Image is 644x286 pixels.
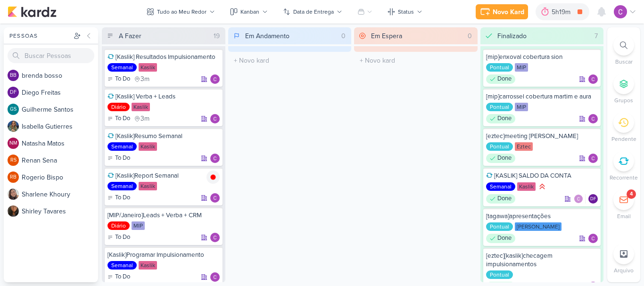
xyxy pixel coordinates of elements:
[590,197,596,202] p: DF
[8,87,19,98] div: Diego Freitas
[486,63,513,72] div: Pontual
[10,107,17,112] p: GS
[588,234,598,243] div: Responsável: Carlos Lima
[588,234,598,243] img: Carlos Lima
[22,71,98,81] div: b r e n d a b o s s o
[10,175,17,180] p: RB
[206,171,220,184] img: tracking
[8,155,19,166] div: Renan Sena
[552,7,573,17] div: 5h19m
[486,74,515,84] div: Done
[107,103,130,111] div: Diário
[615,57,633,66] p: Buscar
[107,63,137,72] div: Semanal
[8,138,19,149] div: Natasha Matos
[8,104,19,115] div: Guilherme Santos
[486,182,515,191] div: Semanal
[611,135,636,143] p: Pendente
[210,233,220,242] img: Carlos Lima
[210,114,220,123] img: Carlos Lima
[107,182,137,190] div: Semanal
[140,76,149,82] span: 3m
[588,194,598,204] div: Diego Freitas
[22,88,98,98] div: D i e g o F r e i t a s
[630,190,633,198] div: 4
[107,193,130,203] div: To Do
[210,154,220,163] div: Responsável: Carlos Lima
[610,173,638,182] p: Recorrente
[476,4,528,19] button: Novo Kard
[107,211,220,220] div: [MIP/Janeiro]Leads + Verba + CRM
[210,233,220,242] div: Responsável: Carlos Lima
[107,92,220,101] div: [Kaslik] Verba + Leads
[537,182,547,191] div: Prioridade Alta
[486,132,598,140] div: [eztec]meeting Isa
[115,114,130,123] p: To Do
[8,48,94,63] input: Buscar Pessoas
[486,172,598,180] div: [KASLIK] SALDO DA CONTA
[210,74,220,84] div: Responsável: Carlos Lima
[8,6,57,17] img: kardz.app
[517,182,536,191] div: Kaslik
[22,139,98,148] div: N a t a s h a M a t o s
[107,74,130,84] div: To Do
[107,251,220,259] div: [Kaslik]Programar Impulsionamento
[210,193,220,203] div: Responsável: Carlos Lima
[107,221,130,230] div: Diário
[22,155,98,165] div: R e n a n S e n a
[115,272,130,282] p: To Do
[493,7,524,17] div: Novo Kard
[486,154,515,163] div: Done
[139,142,157,151] div: Kaslik
[486,103,513,111] div: Pontual
[10,90,17,95] p: DF
[139,261,157,270] div: Kaslik
[210,272,220,282] img: Carlos Lima
[210,154,220,163] img: Carlos Lima
[486,142,513,151] div: Pontual
[132,103,150,111] div: Kaslik
[486,114,515,123] div: Done
[10,73,17,78] p: bb
[9,141,17,146] p: NM
[588,74,598,84] div: Responsável: Carlos Lima
[486,212,598,221] div: [tagawa]apresentações
[107,114,130,123] div: To Do
[115,154,130,163] p: To Do
[486,92,598,101] div: [mip]carrossel cobertura martim e aura
[115,233,130,242] p: To Do
[132,221,145,230] div: MIP
[497,114,512,123] p: Done
[515,103,528,111] div: MIP
[614,266,634,275] p: Arquivo
[588,194,598,204] div: Responsável: Diego Freitas
[107,172,220,180] div: [Kaslik]Report Semanal
[588,114,598,123] div: Responsável: Carlos Lima
[8,121,19,132] img: Isabella Gutierres
[22,189,98,199] div: S h a r l e n e K h o u r y
[486,234,515,243] div: Done
[140,115,149,122] span: 3m
[139,63,157,72] div: Kaslik
[614,96,633,105] p: Grupos
[617,212,631,221] p: Email
[139,182,157,190] div: Kaslik
[515,63,528,72] div: MIP
[486,222,513,231] div: Pontual
[8,188,19,200] img: Sharlene Khoury
[134,74,149,84] div: último check-in há 3 meses
[574,194,586,204] div: Colaboradores: Carlos Lima
[22,172,98,182] div: R o g e r i o B i s p o
[486,252,598,269] div: [eztec][kaslik]checagem impulsionamentos
[107,132,220,140] div: [Kaslik]Resumo Semanal
[591,31,602,41] div: 7
[588,114,598,123] img: Carlos Lima
[497,154,512,163] p: Done
[107,272,130,282] div: To Do
[8,32,72,40] div: Pessoas
[515,222,561,231] div: [PERSON_NAME]
[22,105,98,114] div: G u i l h e r m e S a n t o s
[588,74,598,84] img: Carlos Lima
[107,233,130,242] div: To Do
[515,142,533,151] div: Eztec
